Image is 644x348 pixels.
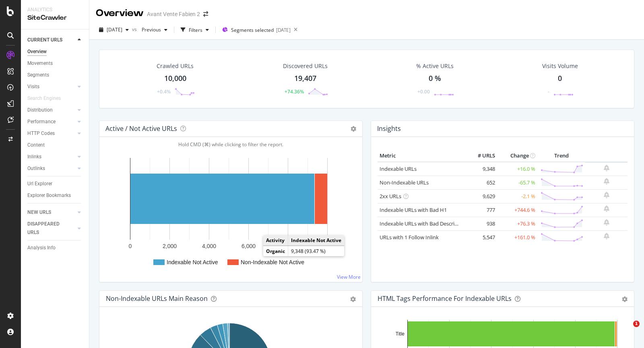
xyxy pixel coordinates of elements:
td: +76.3 % [497,217,537,230]
span: 2025 Sep. 21st [107,26,122,33]
div: Filters [189,27,202,33]
td: 9,629 [465,189,497,203]
a: Overview [27,48,83,56]
a: Performance [27,118,75,126]
text: 6,000 [242,243,256,249]
td: -65.7 % [497,176,537,189]
div: arrow-right-arrow-left [203,11,208,17]
span: Previous [138,26,161,33]
div: bell-plus [604,233,609,239]
td: Indexable Not Active [288,235,345,246]
div: 19,407 [294,73,316,84]
div: Explorer Bookmarks [27,191,71,200]
td: 938 [465,217,497,230]
iframe: Intercom live chat [617,321,636,340]
h4: Active / Not Active URLs [105,123,177,134]
span: Segments selected [231,27,274,33]
div: Visits [27,83,39,91]
td: 5,547 [465,230,497,244]
div: Distribution [27,106,53,114]
div: 10,000 [164,73,186,84]
th: Change [497,150,537,162]
td: +16.0 % [497,162,537,176]
a: 2xx URLs [380,193,401,200]
div: CURRENT URLS [27,36,62,44]
a: CURRENT URLS [27,36,75,44]
div: NEW URLS [27,208,51,217]
div: Inlinks [27,153,41,161]
td: +161.0 % [497,230,537,244]
div: SiteCrawler [27,13,83,23]
div: 0 % [429,73,441,84]
a: Analysis Info [27,244,83,252]
div: Overview [27,48,47,56]
div: Visits Volume [542,62,578,70]
div: DISAPPEARED URLS [27,220,68,237]
div: Discovered URLs [283,62,328,70]
i: Options [351,126,356,132]
div: bell-plus [604,219,609,226]
text: Non-Indexable Not Active [241,259,304,265]
a: Movements [27,59,83,68]
h4: Insights [377,123,401,134]
th: # URLS [465,150,497,162]
div: bell-plus [604,205,609,212]
text: 4,000 [202,243,216,249]
button: Filters [178,23,212,36]
td: 9,348 (93.47 %) [288,246,345,257]
td: +744.6 % [497,203,537,217]
span: vs [132,26,138,33]
a: Segments [27,71,83,79]
div: Avant Vente Fabien 2 [147,10,200,18]
th: Trend [537,150,585,162]
div: Content [27,141,45,149]
div: Segments [27,71,49,79]
div: gear [350,296,356,302]
div: 0 [558,73,562,84]
div: Overview [96,6,144,20]
span: Hold CMD (⌘) while clicking to filter the report. [178,141,283,148]
div: gear [622,296,627,302]
div: +0.00 [417,88,430,95]
div: Non-Indexable URLs Main Reason [106,294,208,302]
span: 1 [633,321,640,327]
div: HTTP Codes [27,129,55,138]
div: Movements [27,59,53,68]
text: Indexable Not Active [167,259,218,265]
a: DISAPPEARED URLS [27,220,75,237]
text: Title [396,331,405,337]
div: Performance [27,118,56,126]
div: Analysis Info [27,244,56,252]
a: Explorer Bookmarks [27,191,83,200]
button: Segments selected[DATE] [219,23,291,36]
a: Visits [27,83,75,91]
a: NEW URLS [27,208,75,217]
div: bell-plus [604,178,609,184]
div: bell-plus [604,165,609,171]
td: 9,348 [465,162,497,176]
a: HTTP Codes [27,129,75,138]
div: [DATE] [276,27,291,33]
a: Distribution [27,106,75,114]
div: Url Explorer [27,180,52,188]
a: Non-Indexable URLs [380,179,429,186]
a: Search Engines [27,94,69,103]
a: Indexable URLs with Bad H1 [380,206,447,213]
td: Activity [263,235,288,246]
text: 0 [129,243,132,249]
div: - [548,88,549,95]
td: -2.1 % [497,189,537,203]
svg: A chart. [106,150,353,275]
a: Url Explorer [27,180,83,188]
a: Content [27,141,83,149]
div: Crawled URLs [157,62,194,70]
td: 652 [465,176,497,189]
div: bell-plus [604,192,609,198]
a: URLs with 1 Follow Inlink [380,234,439,241]
div: +0.4% [157,88,171,95]
div: Outlinks [27,164,45,173]
a: Inlinks [27,153,75,161]
td: Organic [263,246,288,257]
button: [DATE] [96,23,132,36]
